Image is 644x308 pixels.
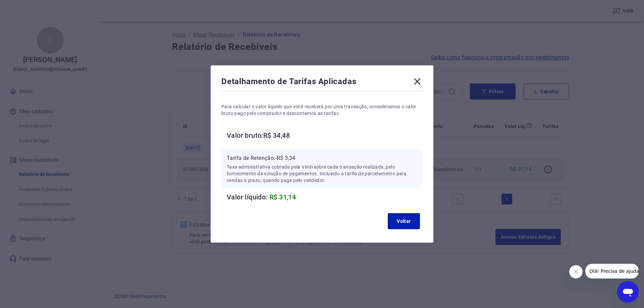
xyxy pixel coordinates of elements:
div: Detalhamento de Tarifas Aplicadas [221,76,423,89]
p: Taxa administrativa cobrada pela Vindi sobre cada transação realizada, pelo fornecimento da soluç... [227,164,417,184]
iframe: Fechar mensagem [569,265,583,279]
p: Para calcular o valor líquido que você receberá por uma transação, consideramos o valor bruto pag... [221,103,423,117]
p: Tarifa de Retenção: -R$ 3,34 [227,154,417,162]
iframe: Botão para abrir a janela de mensagens [617,281,639,303]
button: Voltar [388,213,420,229]
iframe: Mensagem da empresa [585,264,639,279]
span: R$ 31,14 [269,193,296,201]
h6: Valor líquido: [227,192,423,202]
span: Olá! Precisa de ajuda? [4,5,56,10]
h6: Valor bruto: R$ 34,48 [227,130,423,141]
